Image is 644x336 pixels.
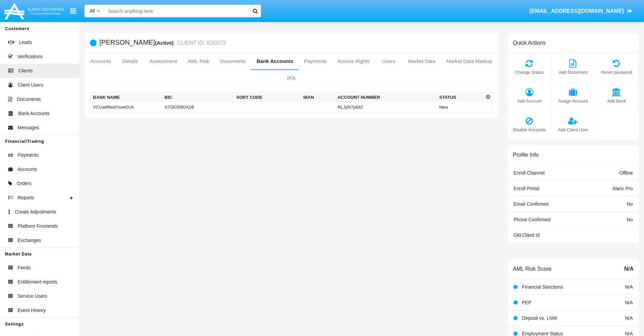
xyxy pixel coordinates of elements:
[375,53,402,69] a: Users
[335,92,436,103] th: Account Number
[625,315,633,321] span: N/A
[3,1,65,21] img: Logo image
[555,127,591,133] span: Add Client User
[402,53,441,69] a: Market Data
[18,152,39,159] span: Payments
[598,98,635,104] span: Add Bank
[555,98,591,104] span: Assign Account
[19,39,32,46] span: Leads
[85,70,498,86] a: 2FA
[18,124,39,131] span: Messages
[105,5,247,17] input: Search
[17,53,43,60] span: Verifications
[18,264,31,271] span: Feeds
[529,8,624,14] span: [EMAIL_ADDRESS][DOMAIN_NAME]
[85,53,117,69] a: Accounts
[176,40,226,46] small: CLIENT ID: I030273
[436,92,484,103] th: Status
[18,237,41,244] span: Exchanges
[332,53,375,69] a: Access Rights
[117,53,144,69] a: Details
[436,102,484,112] td: New
[85,7,105,15] a: All
[526,2,636,21] a: [EMAIL_ADDRESS][DOMAIN_NAME]
[513,152,539,158] h6: Profile Info
[301,92,335,103] th: IBAN
[18,223,58,230] span: Platform Frontends
[99,39,226,47] h5: [PERSON_NAME]
[625,284,633,290] span: N/A
[18,278,57,286] span: Entitlement reports
[627,201,633,207] span: No
[513,40,546,46] h6: Quick Actions
[514,186,539,191] span: Enroll Portal
[555,69,591,75] span: Add Document
[514,170,545,176] span: Enroll Channel
[18,307,46,314] span: Event History
[335,102,436,112] td: RLJyN7p682
[513,266,551,272] h6: AML Risk Score
[598,69,635,75] span: Reset password
[90,92,162,103] th: Bank Name
[624,265,634,273] span: N/A
[522,300,531,305] span: PEP
[627,217,633,222] span: No
[441,53,498,69] a: Market Data Markup
[144,53,183,69] a: Assessment
[625,300,633,305] span: N/A
[18,166,37,173] span: Accounts
[182,53,215,69] a: AML Risk
[514,217,550,222] span: Phone Confirmed
[619,170,633,176] span: Offline
[90,102,162,112] td: VCUaWfwkFsseOUh
[514,232,540,238] span: Old Client Id
[234,92,301,103] th: Sort Code
[251,53,299,69] a: Bank Accounts
[162,102,234,112] td: S7GEI59OA1B
[511,69,548,75] span: Change Status
[162,92,234,103] th: BIC
[18,82,43,89] span: Client Users
[522,284,563,290] span: Financial Sanctions
[155,39,175,47] div: (Active)
[18,194,34,201] span: Reports
[514,201,548,207] span: Email Confirmed
[299,53,332,69] a: Payments
[15,208,56,216] span: Create Adjustments
[522,315,557,321] span: Deposit vs. LNW
[215,53,251,69] a: Documents
[18,67,33,74] span: Clients
[511,127,548,133] span: Disable Accounts
[17,96,41,103] span: Documents
[511,98,548,104] span: Add Account
[612,186,633,191] span: Alaric Pro
[90,8,95,14] span: All
[17,180,31,187] span: Orders
[18,110,50,117] span: Bank Accounts
[18,293,47,300] span: Service Users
